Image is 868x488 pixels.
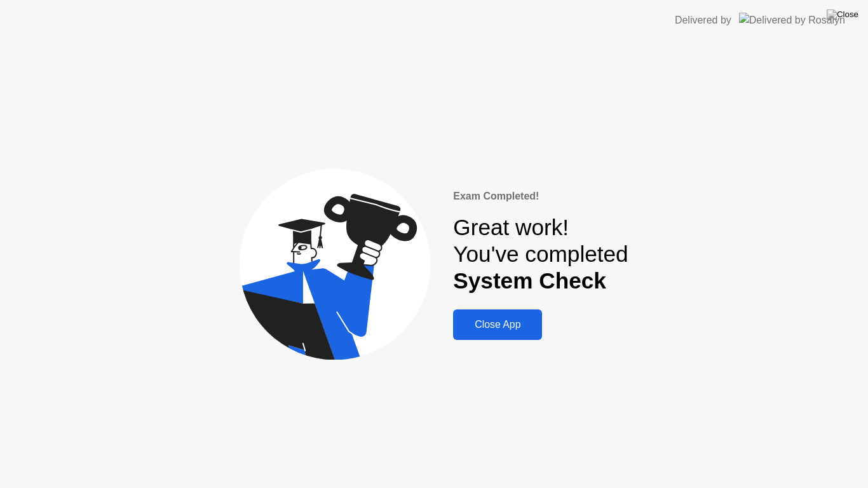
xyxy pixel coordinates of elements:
img: Close [827,10,858,20]
button: Close App [453,309,542,340]
div: Close App [457,319,538,330]
b: System Check [453,268,606,293]
div: Exam Completed! [453,189,628,204]
div: Delivered by [675,13,731,28]
img: Delivered by Rosalyn [739,13,845,27]
div: Great work! You've completed [453,214,628,295]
